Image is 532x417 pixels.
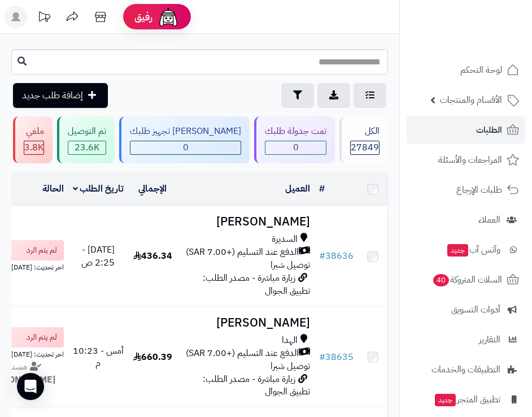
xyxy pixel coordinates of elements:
a: #38635 [319,350,354,364]
a: تم التوصيل 23.6K [55,116,117,163]
a: المراجعات والأسئلة [407,146,525,173]
a: الطلبات [407,116,525,144]
span: لم يتم الرد [27,332,57,343]
span: 27849 [351,141,379,154]
span: الدفع عند التسليم (+7.00 SAR) [186,347,299,360]
span: إضافة طلب جديد [22,89,83,102]
span: [DATE] - 2:25 ص [81,243,115,270]
h3: [PERSON_NAME] [181,316,310,329]
span: جديد [435,394,456,406]
h3: [PERSON_NAME] [181,215,310,228]
span: توصيل شبرا [271,258,310,272]
a: الإجمالي [138,182,167,196]
a: طلبات الإرجاع [407,176,525,203]
span: لوحة التحكم [460,62,502,78]
div: 23627 [68,141,106,154]
a: ملغي 3.8K [11,116,55,163]
a: الحالة [42,182,64,196]
div: الكل [350,125,380,138]
span: وآتس آب [446,242,500,258]
span: 0 [130,141,241,154]
span: الأقسام والمنتجات [440,92,502,108]
img: ai-face.png [157,6,180,28]
div: Open Intercom Messenger [17,373,44,400]
span: رفيق [134,10,152,24]
span: العملاء [478,212,500,228]
a: السلات المتروكة40 [407,266,525,293]
span: السلات المتروكة [432,272,502,288]
a: تطبيق المتجرجديد [407,386,525,413]
a: العملاء [407,206,525,233]
a: العميل [285,182,310,196]
span: توصيل شبرا [271,359,310,373]
span: الدفع عند التسليم (+7.00 SAR) [186,246,299,259]
a: الكل27849 [337,116,390,163]
span: 40 [433,274,449,286]
a: إضافة طلب جديد [13,83,108,108]
div: تمت جدولة طلبك [265,125,326,138]
div: [PERSON_NAME] تجهيز طلبك [130,125,241,138]
a: تمت جدولة طلبك 0 [252,116,337,163]
span: لم يتم الرد [27,245,57,256]
span: جديد [447,244,468,257]
a: #38636 [319,249,354,263]
span: طلبات الإرجاع [456,182,502,198]
a: التقارير [407,326,525,353]
span: 0 [265,141,326,154]
a: تاريخ الطلب [73,182,124,196]
img: logo-2.png [455,28,521,52]
span: أمس - 10:23 م [73,344,124,371]
span: التطبيقات والخدمات [431,362,500,377]
span: 3.8K [24,141,43,154]
div: 3845 [24,141,43,154]
span: الطلبات [476,122,502,138]
a: التطبيقات والخدمات [407,356,525,383]
span: أدوات التسويق [451,302,500,318]
a: أدوات التسويق [407,296,525,323]
span: تطبيق المتجر [434,392,500,407]
span: # [319,350,325,364]
span: زيارة مباشرة - مصدر الطلب: تطبيق الجوال [203,372,310,399]
div: تم التوصيل [68,125,106,138]
a: # [319,182,325,196]
a: [PERSON_NAME] تجهيز طلبك 0 [117,116,252,163]
div: ملغي [24,125,44,138]
span: المراجعات والأسئلة [438,152,502,168]
span: السديرة [272,233,298,246]
a: وآتس آبجديد [407,236,525,263]
span: 436.34 [133,249,172,263]
span: الهدا [282,334,298,347]
span: # [319,249,325,263]
span: 23.6K [68,141,106,154]
a: تحديثات المنصة [30,6,58,31]
span: زيارة مباشرة - مصدر الطلب: تطبيق الجوال [203,271,310,298]
span: 660.39 [133,350,172,364]
span: التقارير [479,332,500,347]
a: لوحة التحكم [407,57,525,84]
